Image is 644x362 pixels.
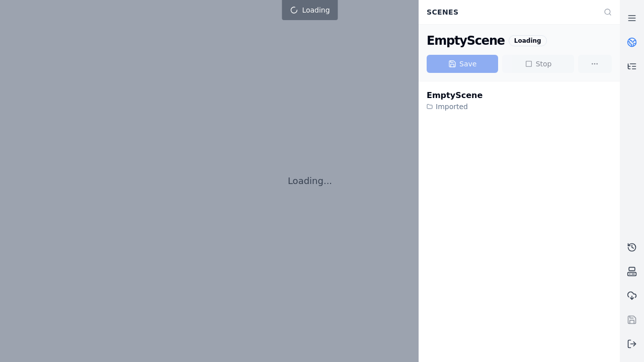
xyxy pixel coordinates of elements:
div: Imported [427,102,482,112]
div: EmptyScene [427,33,505,49]
span: Loading [302,5,330,15]
p: Loading... [288,174,332,188]
div: EmptyScene [427,89,482,102]
div: Loading [509,35,547,46]
div: Scenes [421,3,598,22]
